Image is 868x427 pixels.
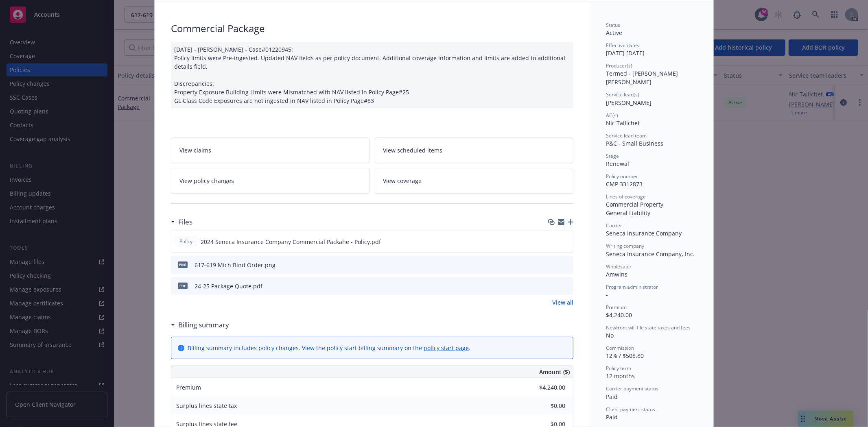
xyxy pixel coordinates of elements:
h3: Files [178,217,192,227]
h3: Billing summary [178,320,229,330]
button: download file [550,261,556,269]
span: pdf [178,283,188,289]
span: View claims [179,146,211,155]
div: Commercial Package [171,22,573,35]
span: Policy number [606,173,638,180]
span: Premium [606,304,627,311]
button: preview file [563,261,570,269]
span: Effective dates [606,42,639,49]
div: Billing summary [171,320,229,330]
span: Status [606,22,620,28]
span: Premium [176,383,201,391]
span: Writing company [606,242,644,249]
span: Renewal [606,160,629,168]
span: Surplus lines state tax [176,402,237,410]
a: View all [552,298,573,307]
span: Commission [606,344,634,351]
button: download file [550,282,556,290]
div: 24-25 Package Quote.pdf [195,282,262,290]
span: Service lead(s) [606,91,639,98]
span: Policy [178,238,194,245]
button: preview file [563,282,570,290]
a: policy start page [424,344,469,352]
span: png [178,261,188,268]
span: View coverage [383,176,422,185]
span: Lines of coverage [606,193,646,200]
div: General Liability [606,209,697,217]
span: View scheduled items [383,146,443,155]
span: [PERSON_NAME] [606,99,652,107]
span: Client payment status [606,406,655,413]
span: 12% / $508.80 [606,352,644,359]
a: View policy changes [171,168,370,194]
span: Seneca Insurance Company [606,229,682,237]
span: Nic Tallichet [606,119,640,127]
span: - [606,291,608,298]
span: Amount ($) [539,368,570,376]
a: View claims [171,137,370,163]
span: Producer(s) [606,62,632,69]
span: $4,240.00 [606,311,632,319]
span: P&C - Small Business [606,139,663,147]
span: Paid [606,393,618,401]
div: [DATE] - [PERSON_NAME] - Case#01220945: Policy limits were Pre-ingested. Updated NAV fields as pe... [171,42,573,108]
span: Newfront will file state taxes and fees [606,324,691,331]
input: 0.00 [517,381,570,394]
span: CMP 3312873 [606,180,643,188]
a: View coverage [375,168,574,194]
span: Wholesaler [606,263,632,270]
span: Service lead team [606,132,647,139]
input: 0.00 [517,400,570,412]
span: View policy changes [179,176,234,185]
span: Program administrator [606,283,658,290]
span: Paid [606,413,618,421]
span: AC(s) [606,112,618,119]
span: 2024 Seneca Insurance Company Commercial Packahe - Policy.pdf [201,237,381,246]
span: No [606,331,614,339]
span: Carrier payment status [606,385,658,392]
span: 12 months [606,372,635,380]
button: preview file [562,237,570,246]
button: download file [549,237,556,246]
div: [DATE] - [DATE] [606,42,697,57]
span: Policy term [606,365,631,372]
span: Termed - [PERSON_NAME] [PERSON_NAME] [606,70,680,86]
span: Stage [606,152,619,159]
div: Commercial Property [606,200,697,209]
a: View scheduled items [375,137,574,163]
span: Amwins [606,270,627,278]
div: Files [171,217,192,227]
div: 617-619 Mich Bind Order.png [195,261,275,269]
div: Billing summary includes policy changes. View the policy start billing summary on the . [188,344,470,352]
span: Seneca Insurance Company, Inc. [606,250,695,258]
span: Carrier [606,222,622,229]
span: Active [606,29,622,37]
